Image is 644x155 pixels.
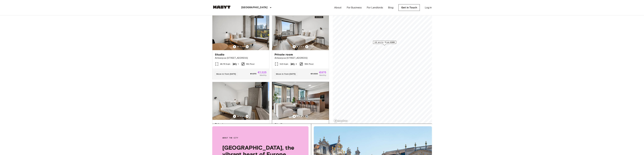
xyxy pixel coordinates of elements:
[373,41,396,46] div: Map marker
[334,6,342,9] a: About
[241,6,268,9] p: [GEOGRAPHIC_DATA]
[215,122,233,126] span: Private room
[374,41,395,44] span: 10 units from €900
[246,115,249,118] button: Previous image
[233,45,236,48] button: Previous image
[258,71,267,74] span: €1,325
[215,56,267,60] span: Antwerpse [STREET_ADDRESS]
[334,119,348,123] a: Mapbox logo
[272,12,329,79] a: Marketing picture of unit BE-23-003-063-002Previous imagePrevious imagePrivate roomAntwerpse [STR...
[311,72,318,75] span: €1,000
[293,45,296,48] button: Previous image
[246,63,255,65] span: 6th Floor
[272,12,329,50] img: Marketing picture of unit BE-23-003-063-002
[212,6,231,9] img: Habyt
[222,136,298,139] span: About the city
[347,6,362,9] a: For Business
[260,74,267,77] span: Monthly
[272,82,329,149] a: Previous imagePrevious imageStudioAntwerpse [STREET_ADDRESS]25.38 Sqm64th FloorMove-in from [DATE...
[272,82,329,120] img: Marketing picture of unit BE-23-003-012-001
[238,63,239,65] span: 1
[276,73,296,75] span: Move-in from [DATE]
[275,56,326,60] span: Antwerpse [STREET_ADDRESS]
[293,115,296,118] button: Previous image
[212,12,269,50] img: Marketing picture of unit BE-23-003-013-001
[246,45,249,48] button: Previous image
[305,45,308,48] button: Previous image
[212,12,269,79] a: Marketing picture of unit BE-23-003-013-001Previous imagePrevious imageStudioAntwerpse [STREET_AD...
[216,73,236,75] span: Move-in from [DATE]
[250,72,256,75] span: €1,375
[398,4,420,11] a: Get in Touch
[305,115,308,118] button: Previous image
[220,63,230,65] span: 48.76 Sqm
[280,63,288,65] span: 14.5 Sqm
[212,82,269,120] img: Marketing picture of unit BE-23-003-063-001
[296,63,297,65] span: 2
[319,71,326,74] span: €975
[319,74,326,77] span: Monthly
[367,6,383,9] a: For Landlords
[212,82,269,149] a: Marketing picture of unit BE-23-003-063-001Previous imagePrevious imagePrivate roomAntwerpse [STR...
[304,63,314,65] span: 16th Floor
[233,115,236,118] button: Previous image
[388,6,393,9] a: Blog
[215,53,225,56] span: Studio
[425,6,432,9] a: Log in
[275,53,293,56] span: Private room
[275,122,284,126] span: Studio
